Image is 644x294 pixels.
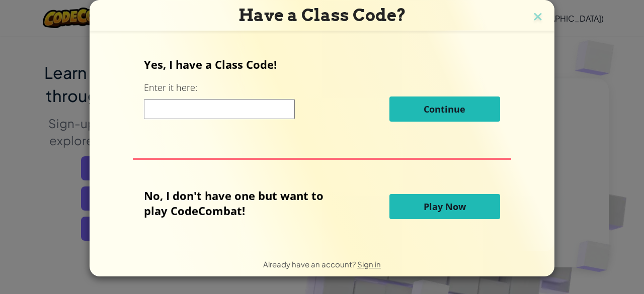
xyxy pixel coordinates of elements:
[144,57,500,72] p: Yes, I have a Class Code!
[263,259,357,269] span: Already have an account?
[238,5,406,25] span: Have a Class Code?
[531,10,544,25] img: close icon
[389,96,500,122] button: Continue
[389,194,500,219] button: Play Now
[144,81,197,94] label: Enter it here:
[144,188,339,218] p: No, I don't have one but want to play CodeCombat!
[357,259,381,269] a: Sign in
[424,201,466,213] span: Play Now
[424,103,465,115] span: Continue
